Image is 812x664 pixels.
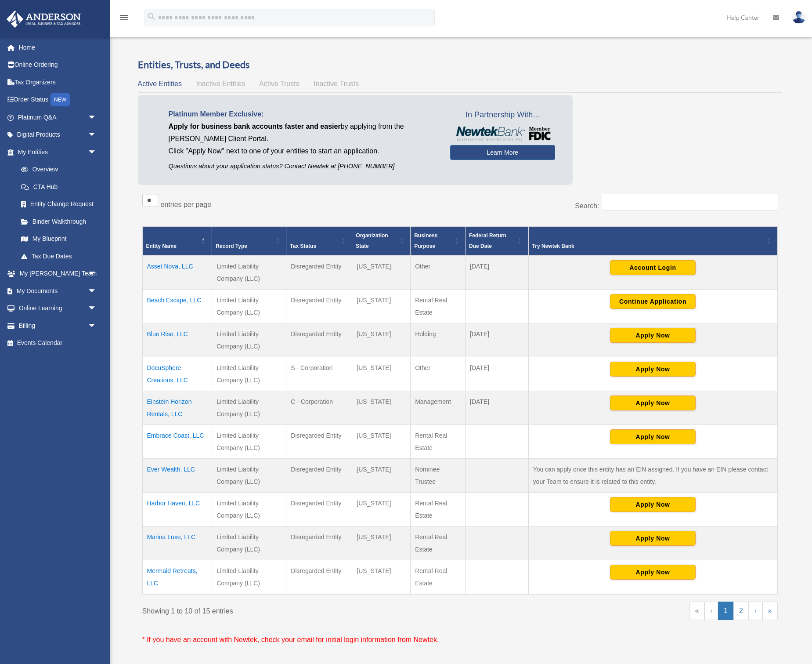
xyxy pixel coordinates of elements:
td: Limited Liability Company (LLC) [212,560,286,594]
td: Beach Escape, LLC [142,289,212,323]
a: My [PERSON_NAME] Teamarrow_drop_down [6,265,110,283]
td: Disregarded Entity [286,425,352,458]
span: arrow_drop_down [88,282,105,300]
a: My Entitiesarrow_drop_down [6,143,105,161]
th: Record Type: Activate to sort [212,226,286,255]
a: Account Login [610,264,696,271]
div: Try Newtek Bank [532,241,764,251]
span: Federal Return Due Date [469,232,506,249]
td: Nominee Trustee [411,458,466,492]
td: Disregarded Entity [286,289,352,323]
a: Order StatusNEW [6,91,110,109]
span: arrow_drop_down [88,109,105,127]
th: Business Purpose: Activate to sort [411,226,466,255]
button: Apply Now [610,362,696,377]
a: My Documentsarrow_drop_down [6,282,110,300]
span: In Partnership With... [450,108,555,122]
td: Rental Real Estate [411,560,466,594]
div: Showing 1 to 10 of 15 entries [142,602,454,617]
a: 1 [718,602,733,620]
span: Inactive Entities [196,80,245,87]
a: Events Calendar [6,334,110,352]
td: Disregarded Entity [286,255,352,290]
button: Apply Now [610,531,696,546]
td: Rental Real Estate [411,526,466,560]
th: Organization State: Activate to sort [352,226,411,255]
td: Limited Liability Company (LLC) [212,289,286,323]
button: Account Login [610,260,696,275]
a: First [689,602,705,620]
td: [US_STATE] [352,289,411,323]
a: Online Learningarrow_drop_down [6,300,110,317]
td: [US_STATE] [352,255,411,290]
td: [US_STATE] [352,323,411,357]
a: Next [749,602,762,620]
td: Disregarded Entity [286,560,352,594]
a: Tax Due Dates [12,247,105,265]
td: You can apply once this entity has an EIN assigned. If you have an EIN please contact your Team t... [528,458,777,492]
span: Business Purpose [414,232,437,249]
td: Other [411,255,466,290]
a: Online Ordering [6,56,110,74]
td: [US_STATE] [352,458,411,492]
td: Limited Liability Company (LLC) [212,357,286,391]
button: Apply Now [610,497,696,512]
img: Anderson Advisors Platinum Portal [4,11,83,28]
button: Apply Now [610,565,696,580]
td: [US_STATE] [352,391,411,425]
td: S - Corporation [286,357,352,391]
td: Limited Liability Company (LLC) [212,492,286,526]
div: NEW [51,93,70,106]
a: Digital Productsarrow_drop_down [6,126,110,144]
a: Home [6,39,110,56]
span: arrow_drop_down [88,300,105,318]
p: Click "Apply Now" next to one of your entities to start an application. [169,145,437,157]
span: arrow_drop_down [88,143,105,161]
a: Overview [12,161,101,178]
td: Mermaid Retreats, LLC [142,560,212,594]
button: Apply Now [610,328,696,343]
span: arrow_drop_down [88,317,105,335]
td: Rental Real Estate [411,425,466,458]
th: Tax Status: Activate to sort [286,226,352,255]
td: Disregarded Entity [286,323,352,357]
span: arrow_drop_down [88,126,105,144]
td: Embrace Coast, LLC [142,425,212,458]
td: Other [411,357,466,391]
th: Entity Name: Activate to invert sorting [142,226,212,255]
button: Apply Now [610,429,696,444]
a: Platinum Q&Aarrow_drop_down [6,109,110,126]
td: Einstein Horizon Rentals, LLC [142,391,212,425]
td: Ever Wealth, LLC [142,458,212,492]
td: Harbor Haven, LLC [142,492,212,526]
td: Limited Liability Company (LLC) [212,391,286,425]
a: menu [119,15,129,23]
span: Apply for business bank accounts faster and easier [169,123,341,130]
td: Limited Liability Company (LLC) [212,323,286,357]
i: menu [119,12,129,23]
label: Search: [575,202,599,210]
td: [US_STATE] [352,425,411,458]
span: Active Trusts [259,80,300,87]
span: Inactive Trusts [314,80,359,87]
td: Disregarded Entity [286,526,352,560]
span: Active Entities [138,80,182,87]
td: Limited Liability Company (LLC) [212,526,286,560]
span: Entity Name [146,243,177,249]
td: [US_STATE] [352,492,411,526]
td: Disregarded Entity [286,458,352,492]
a: Billingarrow_drop_down [6,317,110,334]
td: Limited Liability Company (LLC) [212,425,286,458]
td: [DATE] [466,255,529,290]
span: Tax Status [290,243,316,249]
td: [US_STATE] [352,357,411,391]
td: Management [411,391,466,425]
td: Rental Real Estate [411,492,466,526]
img: NewtekBankLogoSM.png [455,127,551,141]
td: Holding [411,323,466,357]
label: entries per page [161,201,212,208]
td: Limited Liability Company (LLC) [212,458,286,492]
a: Tax Organizers [6,73,110,91]
a: Previous [704,602,718,620]
a: CTA Hub [12,178,105,196]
